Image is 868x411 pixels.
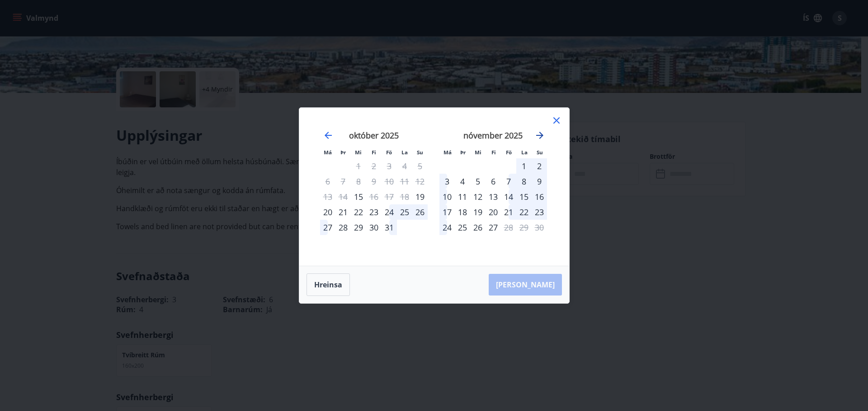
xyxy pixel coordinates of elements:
td: Choose sunnudagur, 23. nóvember 2025 as your check-in date. It’s available. [532,204,547,220]
td: Choose laugardagur, 8. nóvember 2025 as your check-in date. It’s available. [516,174,532,189]
div: 4 [455,174,470,189]
div: 15 [516,189,532,204]
div: Calendar [310,119,558,255]
div: 6 [486,174,501,189]
div: 20 [320,204,335,220]
td: Not available. laugardagur, 29. nóvember 2025 [516,220,532,235]
div: 22 [516,204,532,220]
div: 9 [532,174,547,189]
div: 5 [470,174,486,189]
td: Choose mánudagur, 3. nóvember 2025 as your check-in date. It’s available. [439,174,455,189]
small: Su [417,149,423,156]
td: Not available. laugardagur, 11. október 2025 [397,174,412,189]
div: 23 [532,204,547,220]
td: Choose mánudagur, 10. nóvember 2025 as your check-in date. It’s available. [439,189,455,204]
td: Choose þriðjudagur, 25. nóvember 2025 as your check-in date. It’s available. [455,220,470,235]
div: 18 [455,204,470,220]
td: Choose mánudagur, 20. október 2025 as your check-in date. It’s available. [320,204,335,220]
div: 7 [501,174,516,189]
div: 1 [516,158,532,174]
td: Choose þriðjudagur, 28. október 2025 as your check-in date. It’s available. [335,220,351,235]
td: Not available. föstudagur, 17. október 2025 [382,189,397,204]
td: Choose þriðjudagur, 4. nóvember 2025 as your check-in date. It’s available. [455,174,470,189]
small: Þr [460,149,466,156]
div: 24 [382,204,397,220]
div: 17 [439,204,455,220]
div: 2 [532,158,547,174]
td: Not available. mánudagur, 6. október 2025 [320,174,335,189]
td: Choose miðvikudagur, 15. október 2025 as your check-in date. It’s available. [351,189,366,204]
td: Choose mánudagur, 24. nóvember 2025 as your check-in date. It’s available. [439,220,455,235]
td: Choose þriðjudagur, 11. nóvember 2025 as your check-in date. It’s available. [455,189,470,204]
div: Aðeins útritun í boði [501,220,516,235]
strong: nóvember 2025 [463,130,523,141]
div: 26 [470,220,486,235]
div: Aðeins innritun í boði [351,189,366,204]
div: 16 [532,189,547,204]
div: 27 [320,220,335,235]
td: Not available. sunnudagur, 30. nóvember 2025 [532,220,547,235]
td: Not available. sunnudagur, 12. október 2025 [412,174,428,189]
div: 3 [439,174,455,189]
div: 21 [335,204,351,220]
td: Not available. þriðjudagur, 14. október 2025 [335,189,351,204]
small: Fö [386,149,392,156]
td: Choose föstudagur, 14. nóvember 2025 as your check-in date. It’s available. [501,189,516,204]
div: 26 [412,204,428,220]
td: Choose föstudagur, 24. október 2025 as your check-in date. It’s available. [382,204,397,220]
div: 11 [455,189,470,204]
td: Not available. sunnudagur, 5. október 2025 [412,158,428,174]
td: Choose fimmtudagur, 13. nóvember 2025 as your check-in date. It’s available. [486,189,501,204]
div: Move forward to switch to the next month. [534,130,545,141]
small: Fö [506,149,512,156]
td: Not available. laugardagur, 4. október 2025 [397,158,412,174]
td: Choose miðvikudagur, 19. nóvember 2025 as your check-in date. It’s available. [470,204,486,220]
div: 13 [486,189,501,204]
td: Choose föstudagur, 7. nóvember 2025 as your check-in date. It’s available. [501,174,516,189]
div: 27 [486,220,501,235]
div: Aðeins útritun í boði [366,189,382,204]
button: Hreinsa [307,273,350,296]
small: Mi [475,149,481,156]
td: Choose mánudagur, 17. nóvember 2025 as your check-in date. It’s available. [439,204,455,220]
small: Su [537,149,543,156]
td: Choose fimmtudagur, 6. nóvember 2025 as your check-in date. It’s available. [486,174,501,189]
div: 29 [351,220,366,235]
td: Not available. föstudagur, 3. október 2025 [382,158,397,174]
div: 22 [351,204,366,220]
td: Not available. fimmtudagur, 9. október 2025 [366,174,382,189]
td: Choose sunnudagur, 9. nóvember 2025 as your check-in date. It’s available. [532,174,547,189]
small: Má [324,149,332,156]
div: 24 [439,220,455,235]
td: Choose fimmtudagur, 20. nóvember 2025 as your check-in date. It’s available. [486,204,501,220]
small: Þr [340,149,346,156]
strong: október 2025 [349,130,399,141]
small: La [401,149,408,156]
td: Choose miðvikudagur, 12. nóvember 2025 as your check-in date. It’s available. [470,189,486,204]
td: Not available. föstudagur, 28. nóvember 2025 [501,220,516,235]
div: 10 [439,189,455,204]
td: Choose föstudagur, 21. nóvember 2025 as your check-in date. It’s available. [501,204,516,220]
div: 23 [366,204,382,220]
td: Choose þriðjudagur, 21. október 2025 as your check-in date. It’s available. [335,204,351,220]
td: Not available. fimmtudagur, 16. október 2025 [366,189,382,204]
td: Choose laugardagur, 1. nóvember 2025 as your check-in date. It’s available. [516,158,532,174]
td: Choose miðvikudagur, 26. nóvember 2025 as your check-in date. It’s available. [470,220,486,235]
div: 25 [455,220,470,235]
td: Choose sunnudagur, 26. október 2025 as your check-in date. It’s available. [412,204,428,220]
td: Not available. föstudagur, 10. október 2025 [382,174,397,189]
td: Not available. þriðjudagur, 7. október 2025 [335,174,351,189]
td: Choose fimmtudagur, 23. október 2025 as your check-in date. It’s available. [366,204,382,220]
div: Aðeins innritun í boði [412,189,428,204]
td: Choose laugardagur, 15. nóvember 2025 as your check-in date. It’s available. [516,189,532,204]
td: Choose fimmtudagur, 27. nóvember 2025 as your check-in date. It’s available. [486,220,501,235]
small: Fi [372,149,376,156]
td: Not available. miðvikudagur, 8. október 2025 [351,174,366,189]
td: Choose sunnudagur, 16. nóvember 2025 as your check-in date. It’s available. [532,189,547,204]
td: Choose miðvikudagur, 22. október 2025 as your check-in date. It’s available. [351,204,366,220]
div: 14 [501,189,516,204]
td: Not available. fimmtudagur, 2. október 2025 [366,158,382,174]
td: Choose fimmtudagur, 30. október 2025 as your check-in date. It’s available. [366,220,382,235]
div: 12 [470,189,486,204]
div: 21 [501,204,516,220]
